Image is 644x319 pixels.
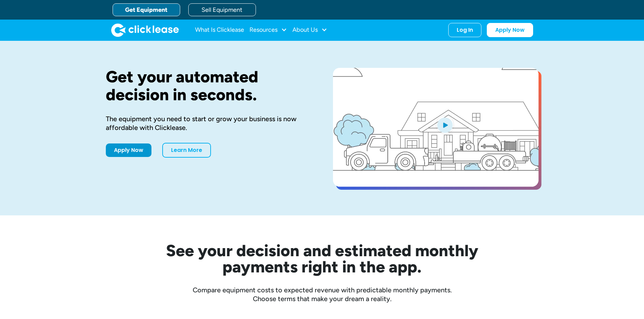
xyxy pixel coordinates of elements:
[106,143,151,157] a: Apply Now
[111,23,179,37] a: home
[133,242,511,275] h2: See your decision and estimated monthly payments right in the app.
[106,68,311,104] h1: Get your automated decision in seconds.
[111,23,179,37] img: Clicklease logo
[106,114,311,132] div: The equipment you need to start or grow your business is now affordable with Clicklease.
[436,115,454,134] img: Blue play button logo on a light blue circular background
[162,143,211,158] a: Learn More
[457,27,473,33] div: Log In
[188,3,256,16] a: Sell Equipment
[487,23,533,37] a: Apply Now
[195,23,244,37] a: What Is Clicklease
[249,23,287,37] div: Resources
[292,23,327,37] div: About Us
[106,286,539,303] div: Compare equipment costs to expected revenue with predictable monthly payments. Choose terms that ...
[333,68,539,187] a: open lightbox
[113,3,180,16] a: Get Equipment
